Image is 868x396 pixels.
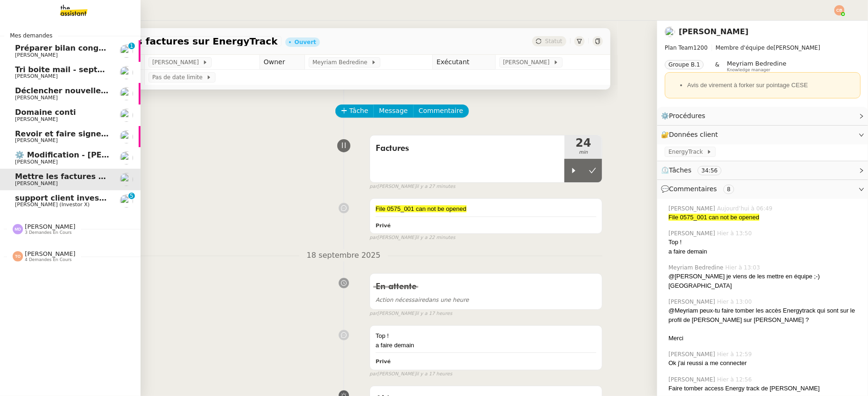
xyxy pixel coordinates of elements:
[657,161,868,179] div: ⏲️Tâches 34:56
[661,166,729,174] span: ⏲️
[120,194,133,208] img: users%2FUWPTPKITw0gpiMilXqRXG5g9gXH3%2Favatar%2F405ab820-17f5-49fd-8f81-080694535f4d
[376,297,469,303] span: dans une heure
[25,257,72,262] span: 4 demandes en cours
[15,73,58,79] span: [PERSON_NAME]
[669,185,717,193] span: Commentaires
[15,194,117,202] span: support client investorX
[416,183,455,191] span: il y a 27 minutes
[89,37,278,46] span: Mettre les factures sur EnergyTrack
[665,45,693,51] span: Plan Team
[370,310,378,318] span: par
[668,334,861,343] div: Merci
[669,112,705,120] span: Procédures
[120,151,133,164] img: users%2FHIWaaSoTa5U8ssS5t403NQMyZZE3%2Favatar%2Fa4be050e-05fa-4f28-bbe7-e7e8e4788720
[693,45,708,51] span: 1200
[15,86,172,95] span: Déclencher nouvelle procédure email
[834,5,845,15] img: svg
[687,81,857,90] li: Avis de virement à forker sur pointage CESE
[370,234,455,242] small: [PERSON_NAME]
[295,39,316,45] div: Ouvert
[657,180,868,198] div: 💬Commentaires 8
[416,234,455,242] span: il y a 22 minutes
[25,223,75,230] span: [PERSON_NAME]
[419,105,463,116] span: Commentaire
[15,172,166,181] span: Mettre les factures sur EnergyTrack
[15,129,203,138] span: Revoir et faire signer l'accord de subvention
[128,193,135,199] nz-badge-sup: 5
[715,60,719,72] span: &
[727,60,786,72] app-user-label: Knowledge manager
[668,375,717,384] span: [PERSON_NAME]
[668,272,861,290] div: @[PERSON_NAME] je viens de les mettre en équipe ;-) [GEOGRAPHIC_DATA]
[661,185,738,193] span: 💬
[545,38,563,45] span: Statut
[15,180,58,187] span: [PERSON_NAME]
[669,166,691,174] span: Tâches
[376,341,597,350] div: a faire demain
[376,359,391,365] b: Privé
[260,55,304,70] td: Owner
[717,229,754,238] span: Hier à 13:50
[727,67,771,73] span: Knowledge manager
[668,247,861,256] div: a faire demain
[130,193,134,201] p: 5
[661,111,710,121] span: ⚙️
[15,116,58,122] span: [PERSON_NAME]
[120,45,133,58] img: users%2FrxcTinYCQST3nt3eRyMgQ024e422%2Favatar%2Fa0327058c7192f72952294e6843542370f7921c3.jpg
[120,130,133,143] img: users%2FrxcTinYCQST3nt3eRyMgQ024e422%2Favatar%2Fa0327058c7192f72952294e6843542370f7921c3.jpg
[376,205,467,212] span: File 0575_001 can not be opened
[503,58,553,67] span: [PERSON_NAME]
[15,150,307,159] span: ⚙️ Modification - [PERSON_NAME] et suivi des devis sur Energy Track
[717,350,754,359] span: Hier à 12:59
[657,126,868,144] div: 🔐Données client
[25,250,75,257] span: [PERSON_NAME]
[413,105,469,118] button: Commentaire
[725,263,762,272] span: Hier à 13:03
[130,43,134,51] p: 1
[312,58,371,67] span: Meyriam Bedredine
[15,108,76,117] span: Domaine conti
[668,229,717,238] span: [PERSON_NAME]
[349,105,369,116] span: Tâche
[657,107,868,125] div: ⚙️Procédures
[15,52,58,58] span: [PERSON_NAME]
[25,230,72,235] span: 3 demandes en cours
[661,129,722,140] span: 🔐
[717,204,774,213] span: Aujourd’hui à 06:49
[152,73,206,82] span: Pas de date limite
[668,147,706,157] span: EnergyTrack
[335,105,374,118] button: Tâche
[668,214,759,221] span: File 0575_001 can not be opened
[665,43,861,52] span: [PERSON_NAME]
[668,306,861,324] div: @Meyriam peux-tu faire tomber les accès Energytrack qui sont sur le profil de [PERSON_NAME] sur [...
[120,66,133,79] img: users%2F9mvJqJUvllffspLsQzytnd0Nt4c2%2Favatar%2F82da88e3-d90d-4e39-b37d-dcb7941179ae
[716,45,774,51] span: Membre d'équipe de
[370,183,455,191] small: [PERSON_NAME]
[120,173,133,186] img: users%2FDCmYZYlyM0RnX2UwTikztvhj37l1%2Favatar%2F1649536894322.jpeg
[373,105,413,118] button: Message
[15,65,148,74] span: Tri boite mail - septembre 2025
[697,166,721,175] nz-tag: 34:56
[13,224,23,234] img: svg
[723,185,734,194] nz-tag: 8
[668,204,717,213] span: [PERSON_NAME]
[376,297,425,303] span: Action nécessaire
[4,31,58,40] span: Mes demandes
[13,251,23,262] img: svg
[376,331,597,341] div: Top !
[668,384,861,393] div: Faire tomber access Energy track de [PERSON_NAME]
[717,298,754,306] span: Hier à 13:00
[299,249,388,262] span: 18 septembre 2025
[668,350,717,359] span: [PERSON_NAME]
[669,131,718,138] span: Données client
[120,109,133,122] img: users%2FHIWaaSoTa5U8ssS5t403NQMyZZE3%2Favatar%2Fa4be050e-05fa-4f28-bbe7-e7e8e4788720
[15,95,58,101] span: [PERSON_NAME]
[15,44,140,52] span: Préparer bilan congés équipe
[727,60,786,67] span: Meyriam Bedredine
[370,234,378,242] span: par
[128,43,135,49] nz-badge-sup: 1
[665,60,704,69] nz-tag: Groupe B.1
[668,298,717,306] span: [PERSON_NAME]
[717,375,754,384] span: Hier à 12:56
[376,223,391,229] b: Privé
